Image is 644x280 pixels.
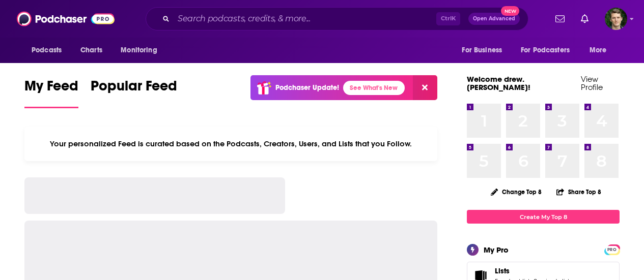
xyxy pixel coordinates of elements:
span: My Feed [24,77,78,101]
img: User Profile [605,8,627,30]
a: Show notifications dropdown [577,10,593,27]
a: Create My Top 8 [467,210,620,224]
img: Podchaser - Follow, Share and Rate Podcasts [17,9,115,28]
a: Show notifications dropdown [551,10,569,27]
span: Popular Feed [91,77,177,101]
a: PRO [606,245,618,253]
button: open menu [582,41,620,60]
button: Open AdvancedNew [468,13,520,25]
span: Charts [80,43,102,57]
button: Share Top 8 [556,182,602,202]
span: Open Advanced [473,16,515,21]
span: Ctrl K [436,12,460,25]
a: Charts [74,41,108,60]
input: Search podcasts, credits, & more... [174,11,436,27]
button: Show profile menu [605,8,627,30]
a: View Profile [581,74,603,92]
div: My Pro [484,245,509,255]
div: Your personalized Feed is curated based on the Podcasts, Creators, Users, and Lists that you Follow. [24,127,437,161]
span: For Podcasters [521,43,570,57]
span: Podcasts [32,43,62,57]
button: Change Top 8 [485,185,548,198]
span: New [501,6,519,16]
span: Monitoring [121,43,157,57]
a: Welcome drew.[PERSON_NAME]! [467,74,530,92]
button: open menu [514,41,584,60]
a: See What's New [343,81,405,95]
span: For Business [462,43,502,57]
button: open menu [114,41,170,60]
span: Logged in as drew.kilman [605,8,627,30]
button: open menu [24,41,75,60]
a: My Feed [24,77,78,108]
a: Lists [495,266,572,275]
button: open menu [455,41,515,60]
span: Lists [495,266,510,275]
a: Popular Feed [91,77,177,108]
p: Podchaser Update! [275,83,339,92]
span: More [590,43,607,57]
div: Search podcasts, credits, & more... [146,7,528,30]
